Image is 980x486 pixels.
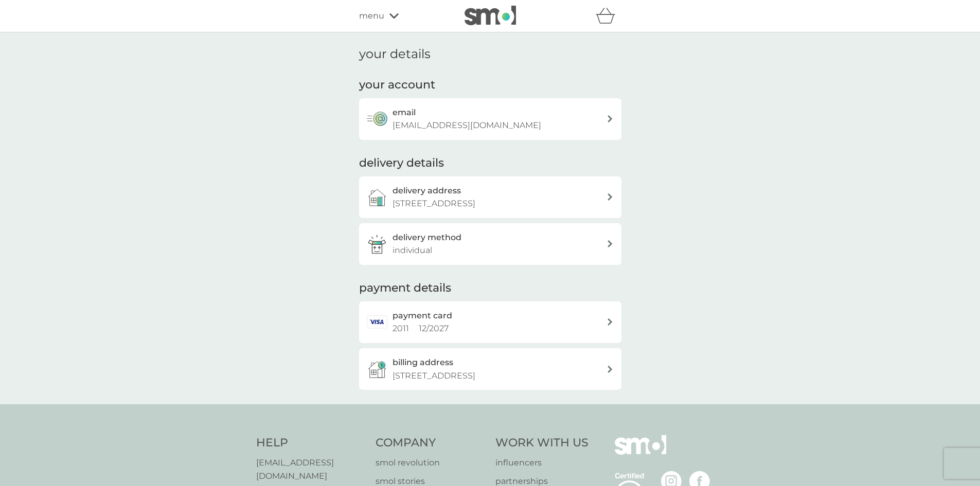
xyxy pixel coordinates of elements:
h2: payment details [359,280,451,296]
a: influencers [495,456,589,470]
h1: your details [359,47,431,62]
p: individual [393,244,432,257]
h3: delivery address [393,184,461,197]
h3: delivery method [393,231,461,244]
h3: email [393,106,416,119]
h4: Company [376,435,485,451]
h4: Work With Us [495,435,589,451]
span: 2011 [393,323,409,333]
h4: Help [256,435,366,451]
button: billing address[STREET_ADDRESS] [359,348,621,390]
h3: billing address [393,356,453,369]
button: email[EMAIL_ADDRESS][DOMAIN_NAME] [359,98,621,140]
p: [STREET_ADDRESS] [393,197,475,210]
a: delivery address[STREET_ADDRESS] [359,176,621,218]
a: payment card2011 12/2027 [359,301,621,343]
h2: payment card [393,309,452,322]
span: 12 / 2027 [419,323,449,333]
h2: your account [359,77,435,93]
div: basket [596,6,621,26]
span: menu [359,9,384,23]
a: smol revolution [376,456,485,470]
p: [STREET_ADDRESS] [393,369,475,383]
a: delivery methodindividual [359,223,621,265]
a: [EMAIL_ADDRESS][DOMAIN_NAME] [256,456,366,482]
p: [EMAIL_ADDRESS][DOMAIN_NAME] [393,119,541,132]
img: smol [615,435,666,470]
img: smol [465,6,516,25]
h2: delivery details [359,155,444,171]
